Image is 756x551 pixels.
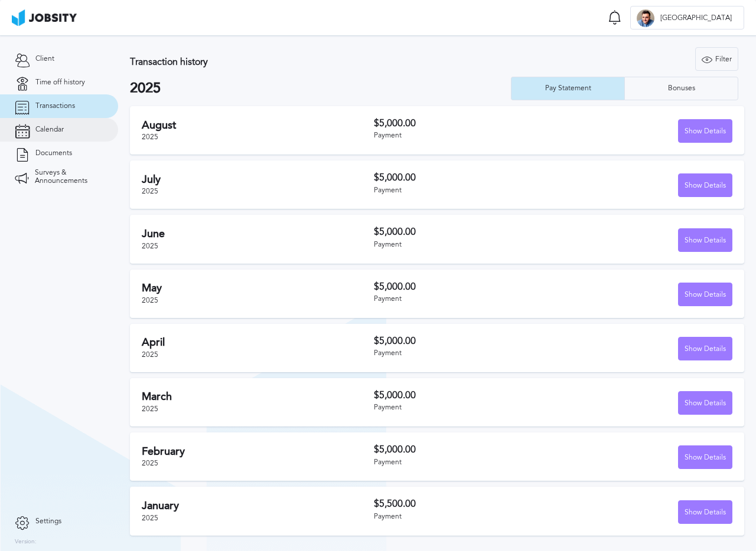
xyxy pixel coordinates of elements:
[637,9,654,27] div: W
[624,77,738,100] button: Bonuses
[374,227,553,237] h3: $5,000.00
[142,282,374,294] h2: May
[35,149,72,158] span: Documents
[374,498,553,509] h3: $5,500.00
[142,296,158,304] span: 2025
[35,102,75,110] span: Transactions
[130,80,511,97] h2: 2025
[696,48,738,71] div: Filter
[142,228,374,240] h2: June
[679,174,732,198] div: Show Details
[374,241,553,249] div: Payment
[374,458,553,467] div: Payment
[679,337,732,361] div: Show Details
[142,187,158,195] span: 2025
[679,392,732,415] div: Show Details
[374,118,553,129] h3: $5,000.00
[374,132,553,140] div: Payment
[142,336,374,349] h2: April
[142,500,374,512] h2: January
[142,405,158,413] span: 2025
[678,228,732,252] button: Show Details
[374,295,553,303] div: Payment
[142,445,374,458] h2: February
[142,133,158,141] span: 2025
[678,337,732,360] button: Show Details
[679,283,732,307] div: Show Details
[35,517,61,526] span: Settings
[35,126,64,134] span: Calendar
[654,14,738,22] span: [GEOGRAPHIC_DATA]
[374,172,553,183] h3: $5,000.00
[679,229,732,252] div: Show Details
[374,390,553,401] h3: $5,000.00
[374,186,553,195] div: Payment
[630,6,744,29] button: W[GEOGRAPHIC_DATA]
[678,283,732,306] button: Show Details
[374,336,553,346] h3: $5,000.00
[374,281,553,292] h3: $5,000.00
[679,120,732,143] div: Show Details
[679,446,732,470] div: Show Details
[15,539,37,546] label: Version:
[142,119,374,132] h2: August
[374,404,553,412] div: Payment
[130,57,462,67] h3: Transaction history
[374,349,553,358] div: Payment
[142,391,374,403] h2: March
[695,47,738,71] button: Filter
[679,501,732,524] div: Show Details
[35,78,85,87] span: Time off history
[678,119,732,143] button: Show Details
[374,513,553,521] div: Payment
[35,169,103,185] span: Surveys & Announcements
[142,459,158,467] span: 2025
[678,391,732,415] button: Show Details
[662,84,701,93] div: Bonuses
[142,514,158,522] span: 2025
[142,173,374,186] h2: July
[142,350,158,359] span: 2025
[678,445,732,469] button: Show Details
[511,77,624,100] button: Pay Statement
[678,500,732,524] button: Show Details
[12,9,77,26] img: ab4bad089aa723f57921c736e9817d99.png
[142,242,158,250] span: 2025
[374,444,553,455] h3: $5,000.00
[539,84,597,93] div: Pay Statement
[35,55,54,63] span: Client
[678,173,732,197] button: Show Details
